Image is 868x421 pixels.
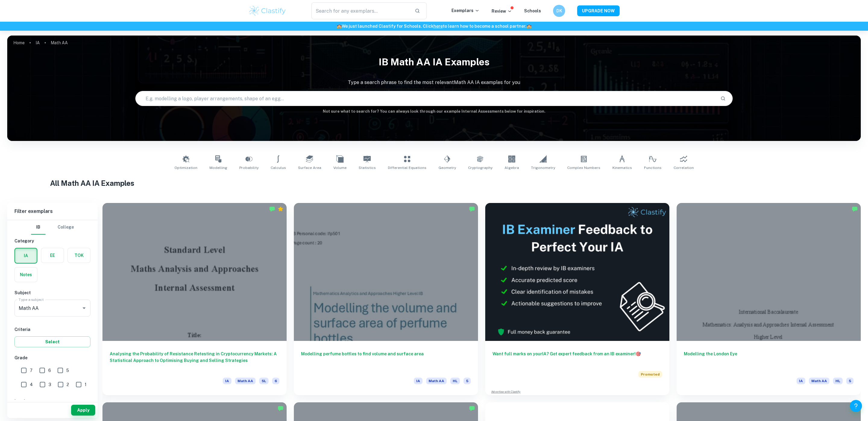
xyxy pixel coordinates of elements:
[469,206,475,212] img: Marked
[414,378,423,384] span: IA
[426,378,447,384] span: Math AA
[66,367,69,374] span: 5
[15,248,37,263] button: IA
[337,24,342,29] span: 🏫
[833,378,843,384] span: HL
[527,24,532,29] span: 🏫
[468,165,492,170] span: Cryptography
[7,108,861,114] h6: Not sure what to search for? You can always look through our example Internal Assessments below f...
[7,52,861,72] h1: IB Math AA IA examples
[14,289,90,296] h6: Subject
[852,206,858,212] img: Marked
[677,203,861,395] a: Modelling the London EyeIAMath AAHL5
[14,238,90,244] h6: Category
[577,5,620,16] button: UPGRADE NOW
[7,79,861,86] p: Type a search phrase to find the most relevant Math AA IA examples for you
[298,165,321,170] span: Surface Area
[492,8,512,14] p: Review
[485,203,669,341] img: Thumbnail
[30,381,33,388] span: 4
[850,400,862,412] button: Help and Feedback
[85,381,86,388] span: 1
[30,367,33,374] span: 7
[36,39,40,47] a: IA
[102,203,287,395] a: Analysing the Probability of Resistance Retesting in Cryptocurrency Markets: A Statistical Approa...
[259,378,269,384] span: SL
[567,165,600,170] span: Complex Numbers
[7,203,98,220] h6: Filter exemplars
[223,378,231,384] span: IA
[175,165,197,170] span: Optimization
[58,220,74,235] button: College
[311,2,410,19] input: Search for any exemplars...
[1,23,867,30] h6: We just launched Clastify for Schools. Click to learn how to become a school partner.
[464,378,471,384] span: 5
[524,8,541,13] a: Schools
[110,351,279,370] h6: Analysing the Probability of Resistance Retesting in Cryptocurrency Markets: A Statistical Approa...
[278,405,284,411] img: Marked
[209,165,227,170] span: Modelling
[48,367,51,374] span: 6
[278,206,284,212] div: Premium
[531,165,555,170] span: Trigonometry
[19,297,44,302] label: Type a subject
[797,378,805,384] span: IA
[294,203,478,395] a: Modelling perfume bottles to find volume and surface areaIAMath AAHL5
[846,378,854,384] span: 5
[41,248,64,263] button: EE
[638,371,662,378] span: Promoted
[388,165,426,170] span: Differential Equations
[68,248,90,263] button: TOK
[301,351,471,370] h6: Modelling perfume bottles to find volume and surface area
[612,165,632,170] span: Kinematics
[485,203,669,395] a: Want full marks on yourIA? Get expert feedback from an IB examiner!PromotedAdvertise with Clastify
[31,220,46,235] button: IB
[239,165,259,170] span: Probability
[136,90,715,107] input: E.g. modelling a logo, player arrangements, shape of an egg...
[49,381,51,388] span: 3
[14,336,90,347] button: Select
[491,390,520,394] a: Advertise with Clastify
[450,378,460,384] span: HL
[556,8,563,14] h6: DK
[809,378,829,384] span: Math AA
[684,351,854,370] h6: Modelling the London Eye
[272,378,279,384] span: 6
[439,165,456,170] span: Geometry
[451,7,480,14] p: Exemplars
[14,326,90,333] h6: Criteria
[359,165,376,170] span: Statistics
[51,39,68,46] p: Math AA
[235,378,256,384] span: Math AA
[15,267,37,282] button: Notes
[14,354,90,361] h6: Grade
[433,24,443,29] a: here
[492,351,662,364] h6: Want full marks on your IA ? Get expert feedback from an IB examiner!
[248,5,287,17] img: Clastify logo
[13,39,25,47] a: Home
[71,405,95,416] button: Apply
[67,381,69,388] span: 2
[636,351,641,356] span: 🎯
[80,304,88,312] button: Open
[469,405,475,411] img: Marked
[271,165,286,170] span: Calculus
[674,165,694,170] span: Correlation
[269,206,275,212] img: Marked
[333,165,347,170] span: Volume
[31,220,74,235] div: Filter type choice
[644,165,662,170] span: Functions
[718,93,728,104] button: Search
[553,5,565,17] button: DK
[14,398,90,404] h6: Level
[505,165,519,170] span: Algebra
[50,178,818,189] h1: All Math AA IA Examples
